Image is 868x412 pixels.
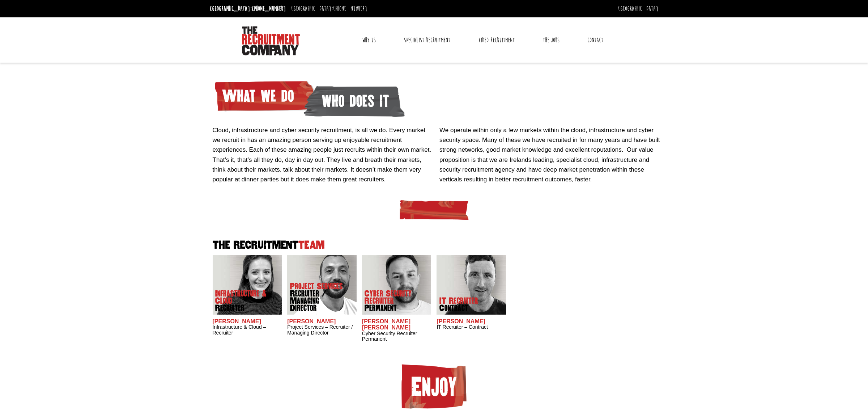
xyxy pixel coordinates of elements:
img: John James Baird does Cyber Security Recruiter Permanent [362,255,431,315]
p: We operate within only a few markets within the cloud, infrastructure and cyber security space. M... [439,125,661,184]
p: IT Recruiter [439,297,478,312]
span: Permanent [365,304,422,312]
a: [GEOGRAPHIC_DATA] [618,5,658,13]
h3: Project Services – Recruiter / Managing Director [287,324,357,336]
h2: [PERSON_NAME] [287,318,357,325]
h2: [PERSON_NAME] [PERSON_NAME] [362,318,431,331]
h2: [PERSON_NAME] [437,318,506,325]
img: Ross Irwin does IT Recruiter Contract [437,255,506,315]
h2: [PERSON_NAME] [213,318,282,325]
img: Sara O'Toole does Infrastructure & Cloud Recruiter [212,255,282,315]
p: Infrastructure & Cloud [215,290,273,312]
h2: The Recruitment [210,240,658,251]
p: Project Services [290,283,348,312]
span: Recruiter / Managing Director [290,290,348,312]
span: Team [298,239,325,251]
h3: IT Recruiter – Contract [437,324,506,330]
li: [GEOGRAPHIC_DATA]: [208,3,288,14]
a: Video Recruitment [473,31,520,49]
img: The Recruitment Company [242,26,300,55]
span: Recruiter [215,304,273,312]
li: [GEOGRAPHIC_DATA]: [289,3,369,14]
h3: Infrastructure & Cloud – Recruiter [213,324,282,336]
a: Specialist Recruitment [399,31,456,49]
span: Contract [439,304,478,312]
p: Cloud, infrastructure and cyber security recruitment, is all we do. Every market we recruit in ha... [213,125,434,184]
img: Chris Pelow's our Project Services Recruiter / Managing Director [287,255,357,315]
a: [PHONE_NUMBER] [333,5,367,13]
h3: Cyber Security Recruiter – Permanent [362,331,431,342]
a: [PHONE_NUMBER] [252,5,286,13]
a: Why Us [357,31,381,49]
p: Cyber Security Recruiter [365,290,422,312]
a: Contact [582,31,609,49]
a: The Jobs [537,31,565,49]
